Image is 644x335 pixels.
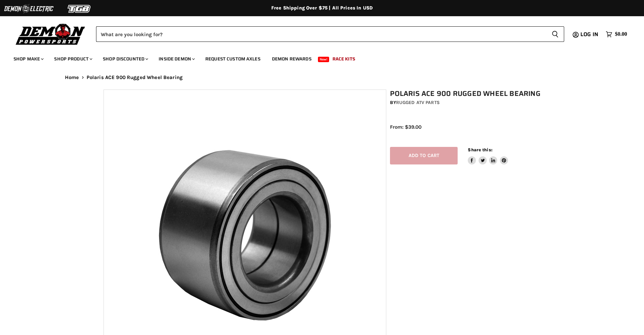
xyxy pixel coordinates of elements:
[318,57,329,62] span: New!
[14,22,88,46] img: Demon Powersports
[96,26,564,42] form: Product
[390,124,421,130] span: From: $39.00
[468,147,508,165] aside: Share this:
[65,75,79,80] a: Home
[96,26,546,42] input: Search
[51,75,593,80] nav: Breadcrumbs
[8,52,48,66] a: Shop Make
[390,89,544,98] h1: Polaris ACE 900 Rugged Wheel Bearing
[98,52,152,66] a: Shop Discounted
[51,5,593,11] div: Free Shipping Over $75 | All Prices In USD
[87,75,183,80] span: Polaris ACE 900 Rugged Wheel Bearing
[154,52,199,66] a: Inside Demon
[49,52,96,66] a: Shop Product
[580,30,598,38] span: Log in
[390,99,544,106] div: by
[327,52,360,66] a: Race Kits
[615,31,627,37] span: $0.00
[396,100,440,105] a: Rugged ATV Parts
[200,52,266,66] a: Request Custom Axles
[546,26,564,42] button: Search
[267,52,317,66] a: Demon Rewards
[54,2,105,15] img: TGB Logo 2
[577,31,602,37] a: Log in
[602,29,630,39] a: $0.00
[8,49,625,66] ul: Main menu
[3,2,54,15] img: Demon Electric Logo 2
[468,147,492,152] span: Share this:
